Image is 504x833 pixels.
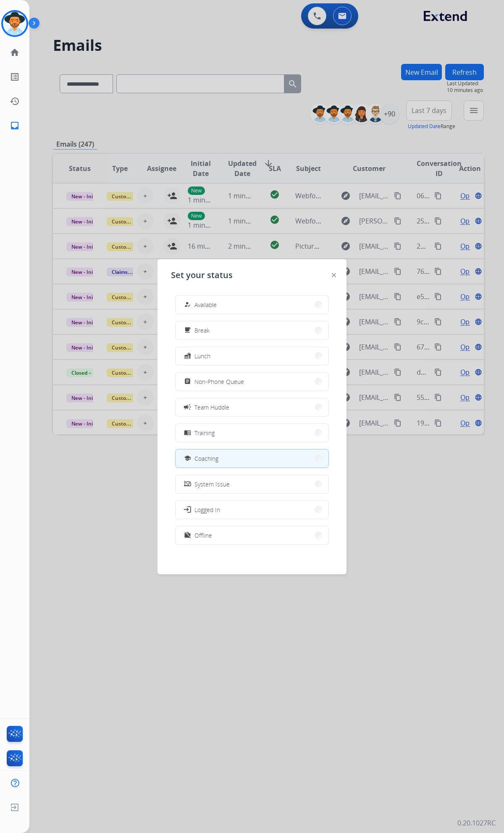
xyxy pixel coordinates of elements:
[184,352,191,360] mat-icon: fastfood
[176,475,328,493] button: System Issue
[183,505,192,514] mat-icon: login
[10,47,20,58] mat-icon: home
[184,301,191,308] mat-icon: how_to_reg
[194,428,215,437] span: Training
[176,321,328,339] button: Break
[184,327,191,334] mat-icon: free_breakfast
[176,449,328,468] button: Coaching
[176,398,328,416] button: Team Huddle
[183,403,192,411] mat-icon: campaign
[457,818,496,828] p: 0.20.1027RC
[184,378,191,385] mat-icon: assignment
[194,352,210,360] span: Lunch
[194,505,220,514] span: Logged In
[184,455,191,462] mat-icon: school
[10,72,20,82] mat-icon: list_alt
[184,481,191,488] mat-icon: phonelink_off
[194,300,217,309] span: Available
[176,501,328,519] button: Logged In
[176,347,328,365] button: Lunch
[10,96,20,106] mat-icon: history
[194,403,229,412] span: Team Huddle
[176,424,328,442] button: Training
[332,273,336,277] img: close-button
[194,480,230,489] span: System Issue
[184,429,191,436] mat-icon: menu_book
[176,526,328,544] button: Offline
[184,532,191,539] mat-icon: work_off
[176,296,328,314] button: Available
[194,454,218,463] span: Coaching
[176,373,328,391] button: Non-Phone Queue
[3,12,26,35] img: avatar
[194,531,212,540] span: Offline
[194,377,244,386] span: Non-Phone Queue
[10,121,20,131] mat-icon: inbox
[194,326,210,335] span: Break
[171,269,233,281] span: Set your status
